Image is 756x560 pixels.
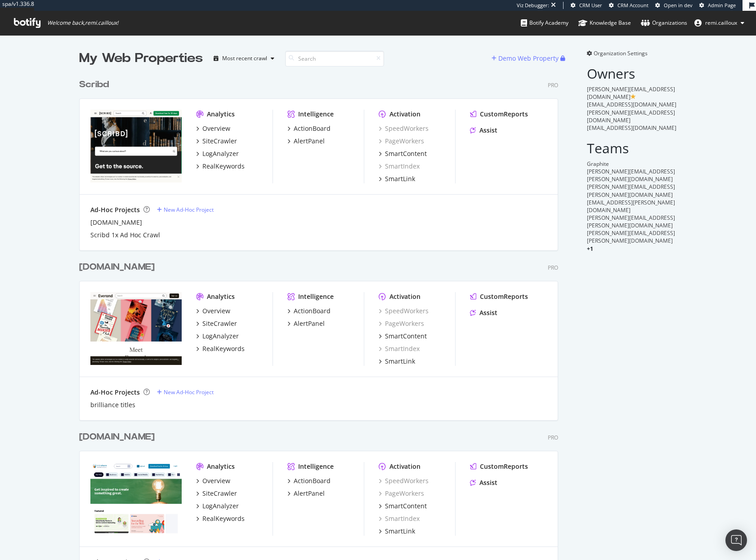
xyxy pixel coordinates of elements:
[79,49,203,67] div: My Web Properties
[202,502,239,511] div: LogAnalyzer
[470,126,497,135] a: Assist
[470,292,528,301] a: CustomReports
[389,462,420,471] div: Activation
[90,400,135,409] a: brilliance titles
[202,514,245,523] div: RealKeywords
[379,476,429,485] a: SpeedWorkers
[587,85,675,101] span: [PERSON_NAME][EMAIL_ADDRESS][DOMAIN_NAME]
[587,199,675,214] span: [EMAIL_ADDRESS][PERSON_NAME][DOMAIN_NAME]
[385,174,415,183] div: SmartLink
[379,357,415,366] a: SmartLink
[470,478,497,487] a: Assist
[294,319,325,328] div: AlertPanel
[79,261,158,274] a: [DOMAIN_NAME]
[90,110,182,182] img: scribd.com
[210,51,278,66] button: Most recent crawl
[385,527,415,536] div: SmartLink
[196,489,237,498] a: SiteCrawler
[587,214,675,229] span: [PERSON_NAME][EMAIL_ADDRESS][PERSON_NAME][DOMAIN_NAME]
[379,514,420,523] a: SmartIndex
[480,292,528,301] div: CustomReports
[298,462,334,471] div: Intelligence
[196,476,230,485] a: Overview
[222,56,267,61] div: Most recent crawl
[641,18,687,27] div: Organizations
[287,137,325,146] a: AlertPanel
[379,319,424,328] a: PageWorkers
[379,332,427,341] a: SmartContent
[90,231,160,240] a: Scribd 1x Ad Hoc Crawl
[609,2,649,9] a: CRM Account
[196,502,239,511] a: LogAnalyzer
[379,174,415,183] a: SmartLink
[294,307,331,316] div: ActionBoard
[287,307,331,316] a: ActionBoard
[90,218,142,227] a: [DOMAIN_NAME]
[287,476,331,485] a: ActionBoard
[196,149,239,158] a: LogAnalyzer
[196,307,230,316] a: Overview
[379,344,420,353] a: SmartIndex
[492,51,560,66] button: Demo Web Property
[517,2,549,9] div: Viz Debugger:
[196,319,237,328] a: SiteCrawler
[587,66,677,81] h2: Owners
[725,529,747,551] div: Open Intercom Messenger
[579,2,602,9] span: CRM User
[79,78,112,91] a: Scribd
[202,476,230,485] div: Overview
[294,124,331,133] div: ActionBoard
[587,141,677,156] h2: Teams
[379,162,420,171] a: SmartIndex
[479,126,497,135] div: Assist
[578,18,631,27] div: Knowledge Base
[196,344,245,353] a: RealKeywords
[470,462,528,471] a: CustomReports
[202,162,245,171] div: RealKeywords
[202,307,230,316] div: Overview
[548,264,558,271] div: Pro
[587,101,676,108] span: [EMAIL_ADDRESS][DOMAIN_NAME]
[90,292,182,365] img: everand.com
[385,332,427,341] div: SmartContent
[587,124,676,132] span: [EMAIL_ADDRESS][DOMAIN_NAME]
[287,489,325,498] a: AlertPanel
[164,388,214,396] div: New Ad-Hoc Project
[79,261,155,274] div: [DOMAIN_NAME]
[578,11,631,35] a: Knowledge Base
[298,292,334,301] div: Intelligence
[655,2,693,9] a: Open in dev
[389,110,420,119] div: Activation
[587,109,675,124] span: [PERSON_NAME][EMAIL_ADDRESS][DOMAIN_NAME]
[617,2,649,9] span: CRM Account
[202,344,245,353] div: RealKeywords
[294,489,325,498] div: AlertPanel
[587,229,675,244] span: [PERSON_NAME][EMAIL_ADDRESS][PERSON_NAME][DOMAIN_NAME]
[687,16,752,30] button: remi.cailloux
[587,160,677,168] div: Graphite
[385,357,415,366] div: SmartLink
[79,78,109,91] div: Scribd
[157,388,214,396] a: New Ad-Hoc Project
[571,2,602,9] a: CRM User
[480,462,528,471] div: CustomReports
[207,110,235,119] div: Analytics
[480,110,528,119] div: CustomReports
[79,431,155,444] div: [DOMAIN_NAME]
[379,307,429,316] a: SpeedWorkers
[47,19,118,27] span: Welcome back, remi.cailloux !
[202,319,237,328] div: SiteCrawler
[196,514,245,523] a: RealKeywords
[664,2,693,9] span: Open in dev
[207,462,235,471] div: Analytics
[196,124,230,133] a: Overview
[379,137,424,146] a: PageWorkers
